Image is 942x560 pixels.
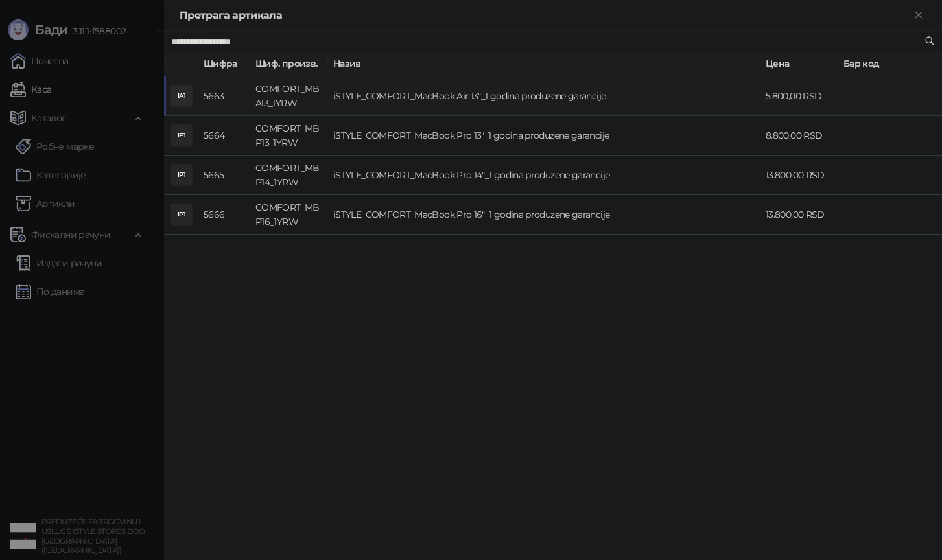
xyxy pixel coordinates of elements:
th: Бар код [838,51,942,76]
td: 5664 [198,116,250,156]
td: iSTYLE_COMFORT_MacBook Pro 13"_1 godina produzene garancije [328,116,760,156]
button: Close [911,8,926,23]
td: COMFORT_MBP16_1YRW [250,195,328,235]
div: IP1 [171,204,192,225]
th: Шифра [198,51,250,76]
td: COMFORT_MBP13_1YRW [250,116,328,156]
th: Назив [328,51,760,76]
div: IA1 [171,86,192,106]
td: COMFORT_MBA13_1YRW [250,76,328,116]
div: Претрага артикала [180,8,911,23]
th: Шиф. произв. [250,51,328,76]
div: IP1 [171,165,192,185]
td: 5665 [198,156,250,195]
td: iSTYLE_COMFORT_MacBook Pro 14"_1 godina produzene garancije [328,156,760,195]
td: iSTYLE_COMFORT_MacBook Pro 16"_1 godina produzene garancije [328,195,760,235]
div: IP1 [171,125,192,146]
td: 5663 [198,76,250,116]
td: COMFORT_MBP14_1YRW [250,156,328,195]
td: 13.800,00 RSD [760,156,838,195]
td: 5.800,00 RSD [760,76,838,116]
th: Цена [760,51,838,76]
td: 13.800,00 RSD [760,195,838,235]
td: 8.800,00 RSD [760,116,838,156]
td: 5666 [198,195,250,235]
td: iSTYLE_COMFORT_MacBook Air 13"_1 godina produzene garancije [328,76,760,116]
